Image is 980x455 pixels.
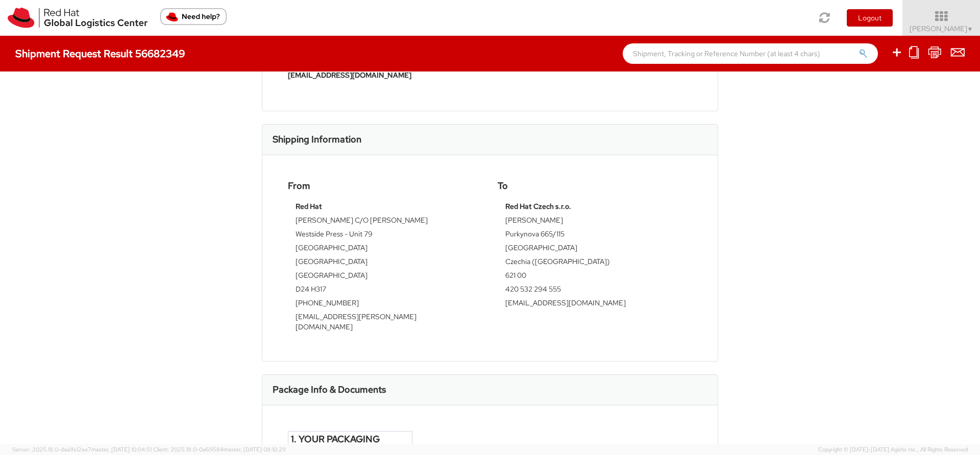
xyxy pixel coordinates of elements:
td: [GEOGRAPHIC_DATA] [505,243,684,256]
td: [PERSON_NAME] [505,215,684,229]
td: 621 00 [505,270,684,284]
span: ▼ [967,25,973,33]
h3: Shipping Information [273,134,361,145]
td: Purkynova 665/115 [505,229,684,243]
td: [PHONE_NUMBER] [296,298,475,312]
span: master, [DATE] 10:04:51 [91,446,152,453]
td: [EMAIL_ADDRESS][PERSON_NAME][DOMAIN_NAME] [296,312,475,336]
h4: To [498,181,692,191]
span: Copyright © [DATE]-[DATE] Agistix Inc., All Rights Reserved [818,446,968,454]
td: D24 H317 [296,284,475,298]
span: Client: 2025.18.0-0e69584 [153,446,286,453]
h4: From [288,181,482,191]
strong: [EMAIL_ADDRESS][DOMAIN_NAME] [288,70,411,80]
strong: Red Hat Czech s.r.o. [505,202,571,211]
td: [GEOGRAPHIC_DATA] [296,243,475,256]
h4: Shipment Request Result 56682349 [15,48,185,59]
img: rh-logistics-00dfa346123c4ec078e1.svg [8,8,148,28]
strong: Red Hat [296,202,322,211]
td: [GEOGRAPHIC_DATA] [296,270,475,284]
span: master, [DATE] 08:10:29 [224,446,286,453]
td: Czechia ([GEOGRAPHIC_DATA]) [505,256,684,270]
td: Westside Press - Unit 79 [296,229,475,243]
span: Server: 2025.18.0-daa1fe12ee7 [12,446,152,453]
td: 420 532 294 555 [505,284,684,298]
button: Need help? [160,8,227,25]
td: [PERSON_NAME] C/O [PERSON_NAME] [296,215,475,229]
td: [EMAIL_ADDRESS][DOMAIN_NAME] [505,298,684,312]
input: Shipment, Tracking or Reference Number (at least 4 chars) [623,43,878,64]
td: [GEOGRAPHIC_DATA] [296,256,475,270]
h4: 1. Your Packaging [291,434,409,444]
span: [PERSON_NAME] [910,24,973,33]
h3: Package Info & Documents [273,385,386,395]
button: Logout [847,9,893,27]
